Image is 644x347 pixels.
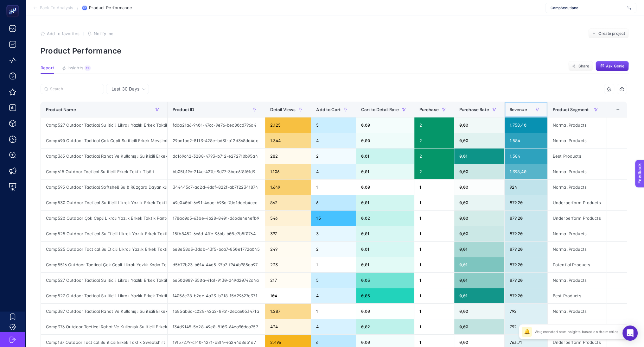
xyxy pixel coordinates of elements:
[627,5,631,11] img: svg%3e
[41,133,167,148] div: Camp490 Outdoor Tactical Çok Cepli Su iticili Erkek Mevsimlik Taktik Likralı Mont
[168,304,265,319] div: 1b85ab3d-c028-42a2-87a1-2eca6053471a
[356,226,414,241] div: 0,01
[505,273,547,288] div: 879,20
[454,148,504,164] div: 0,01
[41,288,167,303] div: Camp527 Outdoor Tactical Su iticili Likralı Yazlık Erkek Taktik Pantolon
[265,226,311,241] div: 397
[67,66,83,71] span: Insights
[311,226,356,241] div: 3
[168,148,265,164] div: dc169c42-3288-4793-b712-e272710b95a4
[168,164,265,179] div: bb05b19c-214c-427e-9d77-3bac6f8f0fd9
[578,64,589,69] span: Share
[311,195,356,210] div: 6
[454,180,504,195] div: 0,00
[588,28,629,39] button: Create project
[548,257,606,272] div: Potential Products
[265,211,311,226] div: 546
[173,107,194,112] span: Product ID
[40,5,73,10] span: Back To Analysis
[548,226,606,241] div: Normal Products
[361,107,399,112] span: Cart to Detail Rate
[505,242,547,257] div: 879,20
[265,242,311,257] div: 249
[168,273,265,288] div: 6e502089-350a-41af-9130-d49d20742d4a
[548,288,606,303] div: Best Products
[414,242,454,257] div: 1
[265,164,311,179] div: 1.106
[41,117,167,133] div: Camp527 Outdoor Tactical Su iticili Likralı Yazlık Erkek Taktik Pantolon
[596,61,629,71] button: Ask Genie
[41,180,167,195] div: Camp595 Outdoor Tactical Softshell Su & Rüzgara Dayanıklı Kışlık Erkek Taktik Pantolon
[41,148,167,164] div: Camp365 Outdoor Tactical Rahat Ve Kullanışlı Su iticili Erkek Taktik Gömlek
[548,304,606,319] div: Normal Products
[85,66,91,71] div: 11
[505,117,547,133] div: 1.758,40
[265,257,311,272] div: 233
[311,148,356,164] div: 2
[356,242,414,257] div: 0,01
[94,31,113,36] span: Notify me
[41,242,167,257] div: Camp525 Outdoor Tactical Su İticili Likralı Yazlık Erkek Taktik Pantolon
[168,133,265,148] div: 29bc1be2-8113-428e-bd3f-b12d368da4ae
[548,242,606,257] div: Normal Products
[46,107,76,112] span: Product Name
[414,226,454,241] div: 1
[41,319,167,334] div: Camp376 Outdoor Tactical Rahat Ve Kullanışlı Su iticili Erkek Taktik Gömlek
[454,319,504,334] div: 0,00
[77,5,79,10] span: /
[168,319,265,334] div: f34d9145-5a28-49e0-8103-64ca90dca757
[311,242,356,257] div: 2
[548,211,606,226] div: Underperform Products
[454,304,504,319] div: 0,00
[311,133,356,148] div: 4
[356,273,414,288] div: 0,03
[505,288,547,303] div: 879,20
[356,319,414,334] div: 0,02
[41,164,167,179] div: Camp615 Outdoor Tactical Su iticili Erkek Taktik Tişört
[356,288,414,303] div: 0,05
[606,64,624,69] span: Ask Genie
[505,164,547,179] div: 1.398,40
[311,304,356,319] div: 1
[414,273,454,288] div: 1
[548,319,606,334] div: Underperform Products
[522,327,532,337] div: 🔔
[168,226,265,241] div: 15fb8452-6c6d-4ffc-96bb-b08e7b5f0764
[414,133,454,148] div: 2
[454,226,504,241] div: 0,00
[41,304,167,319] div: Camp387 Outdoor Tactical Rahat Ve Kullanışlı Su iticili Erkek Taktik Gömlek
[510,107,527,112] span: Revenue
[454,242,504,257] div: 0,01
[414,319,454,334] div: 1
[414,148,454,164] div: 2
[311,117,356,133] div: 5
[598,31,625,36] span: Create project
[414,257,454,272] div: 1
[548,273,606,288] div: Normal Products
[112,86,139,92] span: Last 30 Days
[505,226,547,241] div: 879,20
[611,107,616,121] div: 9 items selected
[168,180,265,195] div: 344445c7-aa2d-4daf-822f-ab7f22341874
[548,133,606,148] div: Normal Products
[414,164,454,179] div: 2
[551,5,625,10] span: CampScoutland
[41,46,629,55] p: Product Performance
[548,180,606,195] div: Normal Products
[414,195,454,210] div: 1
[454,257,504,272] div: 0,01
[505,148,547,164] div: 1.584
[311,273,356,288] div: 5
[568,61,593,71] button: Share
[356,195,414,210] div: 0,01
[265,288,311,303] div: 104
[414,304,454,319] div: 1
[356,257,414,272] div: 0,01
[311,288,356,303] div: 4
[89,5,132,10] span: Product Performance
[41,66,54,71] span: Report
[270,107,296,112] span: Detail Views
[505,319,547,334] div: 792
[311,211,356,226] div: 15
[505,133,547,148] div: 1.584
